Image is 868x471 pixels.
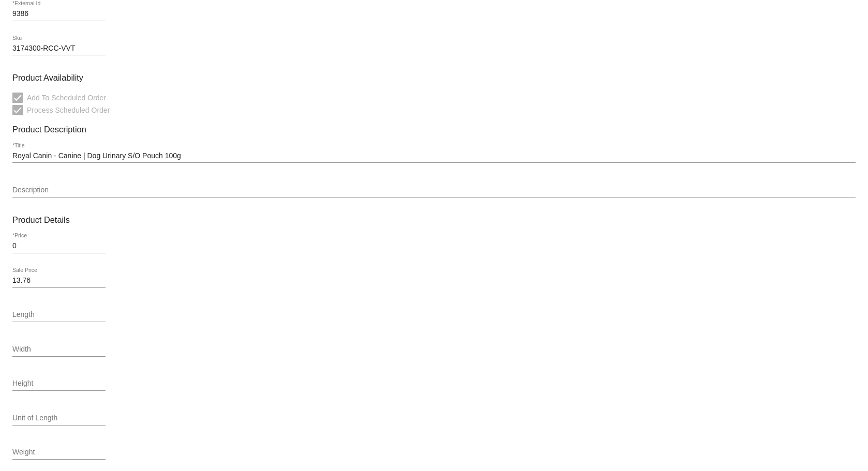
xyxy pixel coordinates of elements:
input: Length [12,311,106,319]
input: Sale Price [12,277,106,285]
input: Width [12,345,106,354]
h3: Product Availability [12,73,856,83]
input: Height [12,379,106,388]
input: *External Id [12,10,106,18]
input: Weight [12,448,106,457]
input: *Price [12,242,106,250]
span: Add To Scheduled Order [27,92,106,104]
input: Sku [12,44,106,53]
h3: Product Details [12,215,856,225]
span: Process Scheduled Order [27,104,110,116]
input: Description [12,186,856,194]
h3: Product Description [12,125,856,134]
input: *Title [12,152,856,160]
input: Unit of Length [12,414,106,422]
